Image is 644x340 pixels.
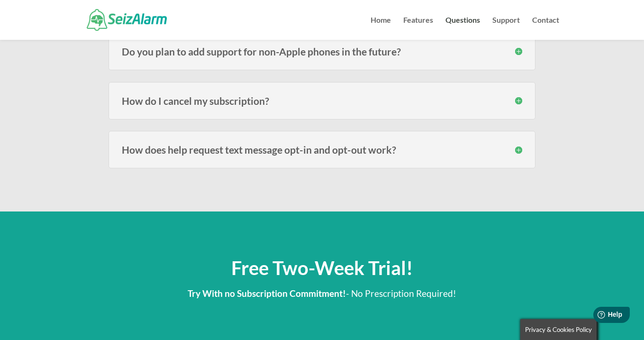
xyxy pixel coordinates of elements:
[403,17,433,40] a: Features
[445,17,480,40] a: Questions
[122,96,522,106] h3: How do I cancel my subscription?
[492,17,520,40] a: Support
[231,257,413,279] span: Free Two-Week Trial!
[532,17,559,40] a: Contact
[560,303,634,330] iframe: Help widget launcher
[188,288,346,299] strong: Try With no Subscription Commitment!
[87,9,167,30] img: SeizAlarm
[371,17,391,40] a: Home
[122,46,522,56] h3: Do you plan to add support for non-Apple phones in the future?
[525,326,592,333] span: Privacy & Cookies Policy
[122,145,522,155] h3: How does help request text message opt-in and opt-out work?
[85,285,559,302] p: - No Prescription Required!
